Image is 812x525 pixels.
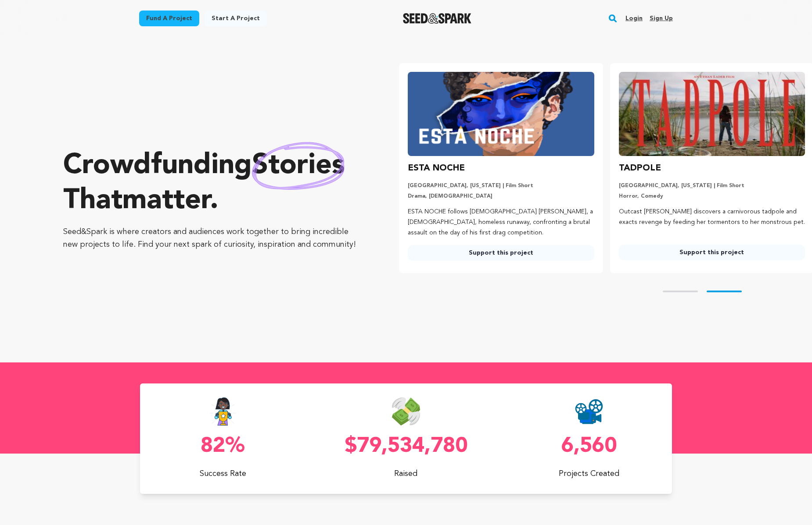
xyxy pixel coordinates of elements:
a: Login [625,11,643,25]
img: Seed&Spark Success Rate Icon [209,397,237,426]
p: ESTA NOCHE follows [DEMOGRAPHIC_DATA] [PERSON_NAME], a [DEMOGRAPHIC_DATA], homeless runaway, conf... [408,207,594,238]
p: Seed&Spark is where creators and audiences work together to bring incredible new projects to life... [63,226,364,251]
img: Seed&Spark Logo Dark Mode [403,13,472,24]
p: Raised [323,468,489,480]
span: matter [122,187,210,215]
p: [GEOGRAPHIC_DATA], [US_STATE] | Film Short [619,182,805,189]
img: TADPOLE image [619,72,805,156]
img: Seed&Spark Projects Created Icon [575,397,603,426]
p: Projects Created [507,468,672,480]
p: 6,560 [507,436,672,457]
img: hand sketched image [252,142,345,190]
a: Support this project [408,245,594,261]
a: Support this project [619,245,805,260]
p: [GEOGRAPHIC_DATA], [US_STATE] | Film Short [408,182,594,189]
a: Fund a project [139,11,199,26]
h3: TADPOLE [619,161,661,175]
p: Success Rate [140,468,305,480]
p: Outcast [PERSON_NAME] discovers a carnivorous tadpole and exacts revenge by feeding her tormentor... [619,207,805,228]
a: Start a project [205,11,267,26]
p: $79,534,780 [323,436,489,457]
p: Drama, [DEMOGRAPHIC_DATA] [408,193,594,200]
a: Seed&Spark Homepage [403,13,472,24]
img: ESTA NOCHE image [408,72,594,156]
p: Crowdfunding that . [63,149,364,219]
img: Seed&Spark Money Raised Icon [392,397,420,426]
p: Horror, Comedy [619,193,805,200]
p: 82% [140,436,305,457]
h3: ESTA NOCHE [408,161,465,175]
a: Sign up [650,11,673,25]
